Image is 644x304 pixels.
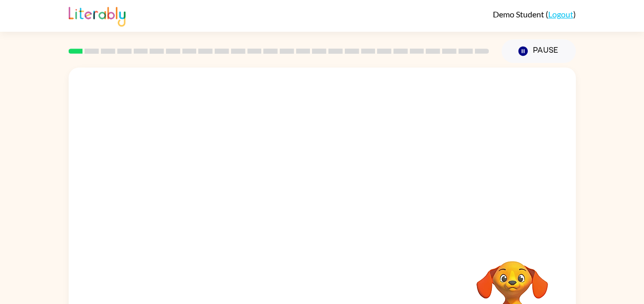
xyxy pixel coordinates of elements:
[493,9,576,19] div: ( )
[493,9,546,19] span: Demo Student
[69,4,126,27] img: Literably
[502,39,576,63] button: Pause
[548,9,573,19] a: Logout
